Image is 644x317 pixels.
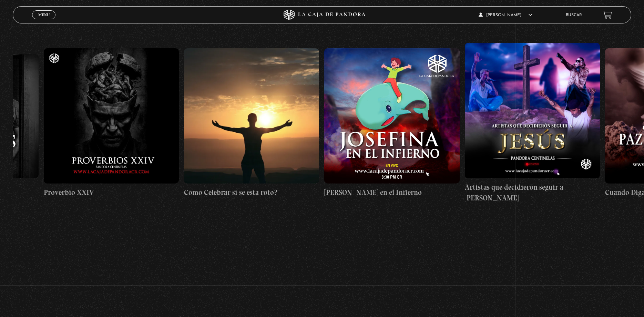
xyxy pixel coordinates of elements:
h4: Artistas que decidieron seguir a [PERSON_NAME] [465,182,600,204]
h4: Proverbio XXIV [44,187,179,198]
span: [PERSON_NAME] [479,13,532,17]
a: Buscar [566,13,582,17]
h4: [PERSON_NAME] en el Infierno [324,187,459,198]
a: View your shopping cart [603,10,612,20]
span: Menu [38,13,50,17]
span: Cerrar [36,19,52,23]
h4: Cómo Celebrar si se esta roto? [184,187,319,198]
